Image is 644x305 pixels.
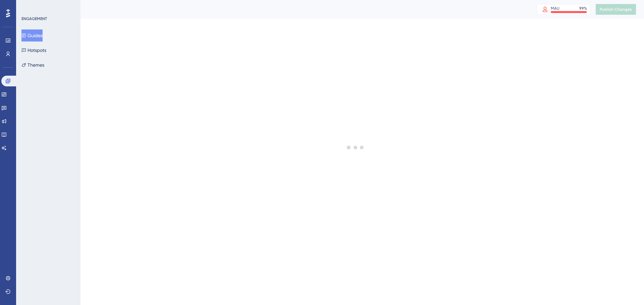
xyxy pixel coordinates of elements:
[21,16,47,21] div: ENGAGEMENT
[600,7,632,12] span: Publish Changes
[579,6,587,11] div: 99 %
[21,59,44,71] button: Themes
[596,4,636,15] button: Publish Changes
[21,44,46,56] button: Hotspots
[551,6,559,11] div: MAU
[21,29,43,42] button: Guides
